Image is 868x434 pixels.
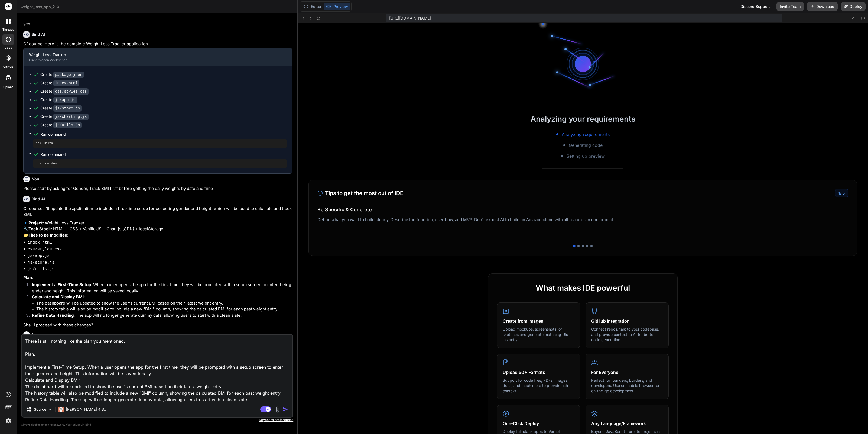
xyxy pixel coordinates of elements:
label: GitHub [3,64,13,69]
h3: Tips to get the most out of IDE [317,189,403,197]
p: Source [34,407,46,412]
label: threads [2,27,14,32]
label: Upload [3,85,14,89]
p: Of course. I'll update the application to include a first-time setup for collecting gender and he... [23,206,292,218]
code: js/charting.js [53,114,89,120]
code: js/store.js [28,260,54,265]
strong: Refine Data Handling [32,313,74,318]
div: Click to open Workbench [29,58,278,62]
button: Weight Loss TrackerClick to open Workbench [24,48,283,66]
div: Create [40,80,79,86]
p: Of course. Here is the complete Weight Loss Tracker application. [23,41,292,47]
pre: npm run dev [35,161,284,166]
textarea: There is still nothing like the plan you mentioned: Plan: Implement a First-Time Setup: When a us... [22,335,292,402]
p: Upload mockups, screenshots, or sketches and generate matching UIs instantly [503,326,574,342]
p: yes [23,21,292,27]
div: Weight Loss Tracker [29,52,278,57]
h6: You [32,176,39,182]
h4: Create from Images [503,318,574,324]
h4: Upload 50+ Formats [503,369,574,375]
li: The dashboard will be updated to show the user's current BMI based on their latest weight entry. [36,300,292,306]
li: : The app will no longer generate dummy data, allowing users to start with a clean slate. [28,312,292,320]
h2: Analyzing your requirements [298,113,868,125]
h4: Be Specific & Concrete [317,206,848,213]
img: Pick Models [48,407,53,412]
span: Setting up preview [567,153,605,159]
code: index.html [53,80,79,86]
div: Discord Support [737,2,773,11]
code: js/store.js [53,105,82,112]
h6: You [32,332,39,337]
code: package.json [53,72,84,78]
span: Analyzing requirements [562,131,610,138]
code: js/utils.js [28,267,54,271]
h4: Any Language/Framework [591,420,663,427]
div: Create [40,89,89,94]
pre: npm install [35,141,284,146]
span: [URL][DOMAIN_NAME] [389,15,431,21]
p: 🔹 : Weight Loss Tracker 🔧 : HTML + CSS + Vanilla JS + Chart.js (CDN) + localStorage 📁 : [23,220,292,238]
h4: One-Click Deploy [503,420,574,427]
p: Connect repos, talk to your codebase, and provide context to AI for better code generation [591,326,663,342]
span: Generating code [569,142,603,148]
div: Create [40,114,89,119]
h4: GitHub Integration [591,318,663,324]
p: Please start by asking for Gender, Track BMI first before getting the daily weights by date and time [23,186,292,192]
p: : [23,275,292,281]
label: code [5,46,12,50]
strong: Plan [23,275,32,280]
p: Always double-check its answers. Your in Bind [21,422,293,427]
div: Create [40,97,77,103]
div: Create [40,72,84,77]
img: icon [283,407,288,412]
p: Support for code files, PDFs, images, docs, and much more to provide rich context [503,378,574,394]
img: Claude 4 Sonnet [58,407,64,412]
h6: Bind AI [32,32,45,37]
code: js/app.js [53,97,77,103]
h2: What makes IDE powerful [497,282,669,294]
strong: Tech Stack [28,226,51,231]
button: Invite Team [776,2,804,11]
code: index.html [28,240,52,245]
code: css/styles.css [28,247,62,252]
code: css/styles.css [53,88,89,95]
div: / [835,189,848,197]
img: settings [4,416,13,425]
p: Keyboard preferences [21,418,293,422]
button: Preview [324,3,350,10]
h4: For Everyone [591,369,663,375]
span: 1 [838,191,840,195]
code: js/app.js [28,254,50,258]
div: Create [40,122,82,128]
strong: Project [28,220,43,225]
img: attachment [274,406,281,413]
p: Perfect for founders, builders, and developers. Use on mobile browser for on-the-go development [591,378,663,394]
div: Create [40,105,82,111]
span: Run command [40,152,287,157]
code: js/utils.js [53,122,82,128]
strong: Files to be modified [28,232,67,238]
h6: Bind AI [32,196,45,202]
button: Editor [301,3,324,10]
p: [PERSON_NAME] 4 S.. [66,407,106,412]
span: Run command [40,132,287,137]
li: The history table will also be modified to include a new "BMI" column, showing the calculated BMI... [36,306,292,312]
strong: Calculate and Display BMI [32,294,84,299]
li: : When a user opens the app for the first time, they will be prompted with a setup screen to ente... [28,282,292,294]
button: Download [807,2,838,11]
span: 5 [843,191,845,195]
p: Shall I proceed with these changes? [23,322,292,328]
span: weight_loss_app_2 [21,4,60,9]
span: privacy [73,423,82,426]
button: Deploy [841,2,866,11]
strong: Implement a First-Time Setup [32,282,91,287]
li: : [28,294,292,312]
